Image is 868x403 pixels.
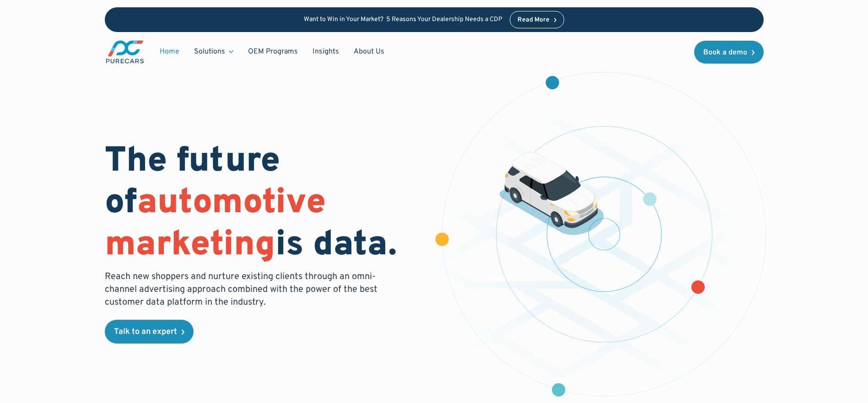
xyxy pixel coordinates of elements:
[105,141,423,267] h1: The future of is data.
[194,47,225,57] div: Solutions
[510,11,565,28] a: Read More
[241,43,305,60] a: OEM Programs
[518,17,550,23] div: Read More
[114,328,177,336] div: Talk to an expert
[305,43,346,60] a: Insights
[499,152,604,235] img: illustration of a vehicle
[304,16,502,24] p: Want to Win in Your Market? 5 Reasons Your Dealership Needs a CDP
[105,39,145,64] a: main
[105,270,383,309] p: Reach new shoppers and nurture existing clients through an omni-channel advertising approach comb...
[703,49,747,56] div: Book a demo
[187,43,241,60] div: Solutions
[152,43,187,60] a: Home
[105,320,194,344] a: Talk to an expert
[105,39,145,64] img: purecars logo
[694,41,764,64] a: Book a demo
[346,43,392,60] a: About Us
[105,182,326,267] span: automotive marketing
